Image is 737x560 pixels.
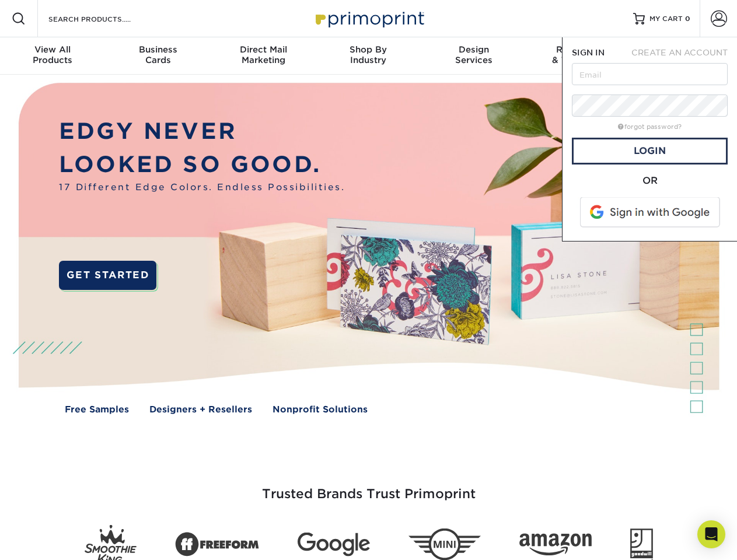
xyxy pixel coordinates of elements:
a: Nonprofit Solutions [273,403,368,416]
span: Shop By [316,44,421,55]
a: Login [572,138,728,164]
a: BusinessCards [105,37,210,75]
div: Marketing [211,44,316,65]
span: SIGN IN [572,48,605,57]
a: DesignServices [421,37,526,75]
img: Amazon [519,534,592,556]
a: forgot password? [618,123,682,131]
div: & Templates [526,44,631,65]
span: Resources [526,44,631,55]
img: Goodwill [630,528,653,560]
a: Resources& Templates [526,37,631,75]
a: Designers + Resellers [149,403,252,416]
input: SEARCH PRODUCTS..... [47,12,161,26]
a: Shop ByIndustry [316,37,421,75]
a: Direct MailMarketing [211,37,316,75]
input: Email [572,63,728,85]
div: Cards [105,44,210,65]
h3: Trusted Brands Trust Primoprint [27,459,710,516]
div: Open Intercom Messenger [697,520,725,548]
img: Google [298,533,370,556]
span: 17 Different Edge Colors. Endless Possibilities. [59,181,345,194]
span: 0 [685,15,690,23]
p: EDGY NEVER [59,115,345,148]
span: Direct Mail [211,44,316,55]
div: OR [572,174,728,188]
span: Design [421,44,526,55]
span: CREATE AN ACCOUNT [631,48,728,57]
span: Business [105,44,210,55]
div: Industry [316,44,421,65]
span: MY CART [649,14,683,24]
p: LOOKED SO GOOD. [59,148,345,181]
div: Services [421,44,526,65]
img: Primoprint [310,6,427,31]
a: GET STARTED [59,261,156,290]
a: Free Samples [65,403,129,416]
